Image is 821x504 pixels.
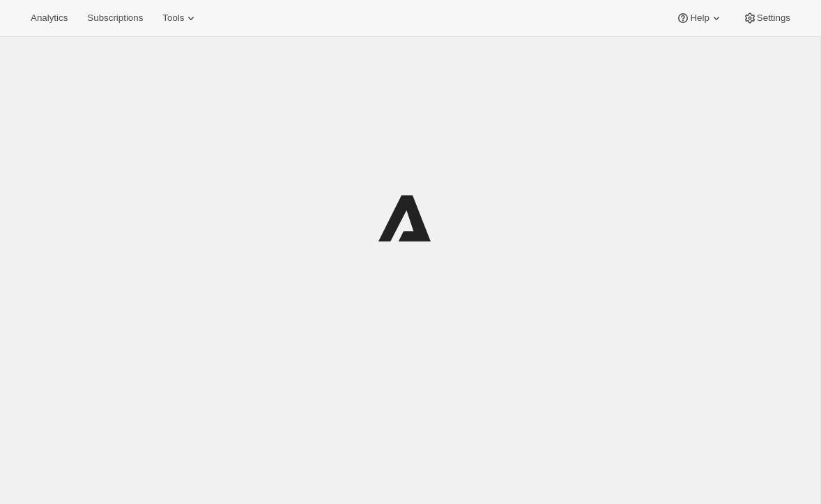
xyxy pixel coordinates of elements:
button: Analytics [22,8,76,28]
button: Tools [154,8,206,28]
button: Subscriptions [79,8,151,28]
button: Help [668,8,731,28]
span: Help [690,13,709,24]
span: Subscriptions [87,13,143,24]
span: Analytics [31,13,68,24]
span: Tools [162,13,184,24]
span: Settings [757,13,790,24]
button: Settings [735,8,799,28]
